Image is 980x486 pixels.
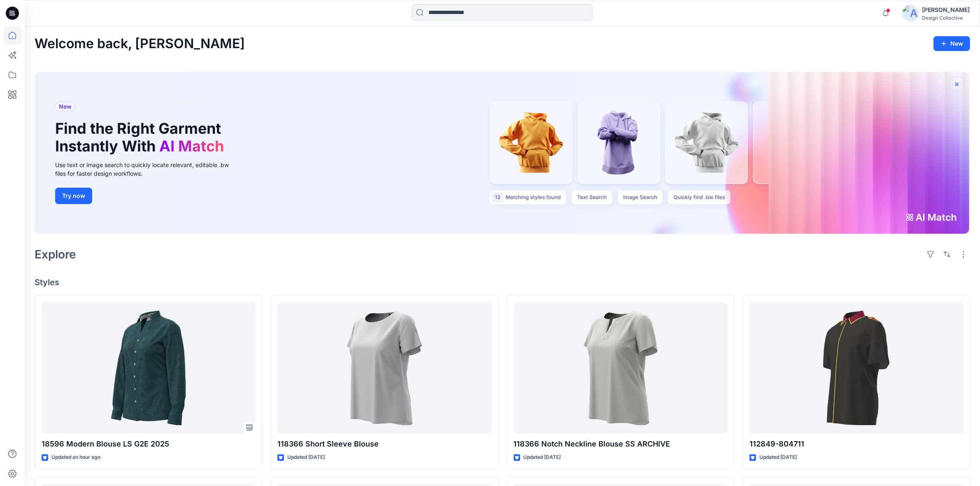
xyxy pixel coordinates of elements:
[51,453,100,462] p: Updated an hour ago
[55,120,228,155] h1: Find the Right Garment Instantly With
[277,302,491,433] a: 118366 Short Sleeve Blouse
[59,102,72,112] span: New
[514,438,727,450] p: 118366 Notch Neckline Blouse SS ARCHIVE
[902,5,919,21] img: avatar
[287,453,325,462] p: Updated [DATE]
[524,453,561,462] p: Updated [DATE]
[922,15,970,21] div: Design Collective
[42,438,255,450] p: 18596 Modern Blouse LS G2E 2025
[35,248,76,261] h2: Explore
[759,453,797,462] p: Updated [DATE]
[277,438,491,450] p: 118366 Short Sleeve Blouse
[35,277,970,287] h4: Styles
[55,160,240,178] div: Use text or image search to quickly locate relevant, editable .bw files for faster design workflows.
[750,438,963,450] p: 112849-804711
[933,36,970,51] button: New
[159,137,224,155] span: AI Match
[514,302,727,433] a: 118366 Notch Neckline Blouse SS ARCHIVE
[55,188,92,204] button: Try now
[42,302,255,433] a: 18596 Modern Blouse LS G2E 2025
[35,36,245,51] h2: Welcome back, [PERSON_NAME]
[750,302,963,433] a: 112849-804711
[922,5,970,15] div: [PERSON_NAME]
